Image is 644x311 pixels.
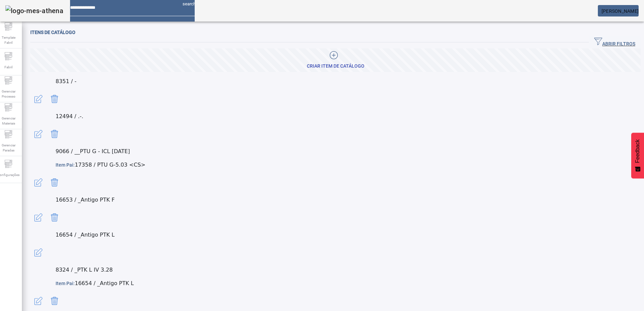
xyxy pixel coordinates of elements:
[635,139,641,163] span: Feedback
[56,77,641,85] p: 8351 / -
[46,126,63,142] button: Delete
[56,147,641,155] p: 9066 / __PTU G - ICL [DATE]
[56,266,641,274] p: 8324 / _PTK L IV 3.28
[56,196,641,204] p: 16653 / _Antigo PTK F
[631,133,644,178] button: Feedback - Mostrar pesquisa
[56,279,641,287] p: 16654 / _Antigo PTK L
[2,63,14,72] span: Fabril
[307,63,364,70] div: CRIAR ITEM DE CATÁLOGO
[56,112,641,120] p: 12494 / .-.
[56,161,641,169] p: 17358 / PTU G-5.03 <CS>
[46,174,63,191] button: Delete
[5,5,63,16] img: logo-mes-athena
[46,209,63,226] button: Delete
[602,8,639,14] span: [PERSON_NAME]
[30,30,75,35] span: Itens de catálogo
[589,36,641,48] button: ABRIR FILTROS
[30,48,641,72] button: CRIAR ITEM DE CATÁLOGO
[594,37,635,47] span: ABRIR FILTROS
[46,91,63,107] button: Delete
[46,293,63,309] button: Delete
[56,162,75,168] span: Item Pai:
[56,231,641,239] p: 16654 / _Antigo PTK L
[56,281,75,286] span: Item Pai:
